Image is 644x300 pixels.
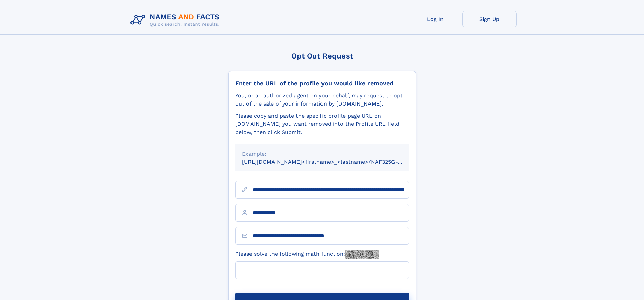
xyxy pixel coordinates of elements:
[242,150,402,158] div: Example:
[228,52,416,60] div: Opt Out Request
[462,11,517,27] a: Sign Up
[128,11,225,29] img: Logo Names and Facts
[235,112,409,136] div: Please copy and paste the specific profile page URL on [DOMAIN_NAME] you want removed into the Pr...
[235,250,379,259] label: Please solve the following math function:
[408,11,462,27] a: Log In
[242,159,422,165] small: [URL][DOMAIN_NAME]<firstname>_<lastname>/NAF325G-xxxxxxxx
[235,92,409,108] div: You, or an authorized agent on your behalf, may request to opt-out of the sale of your informatio...
[235,79,409,87] div: Enter the URL of the profile you would like removed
